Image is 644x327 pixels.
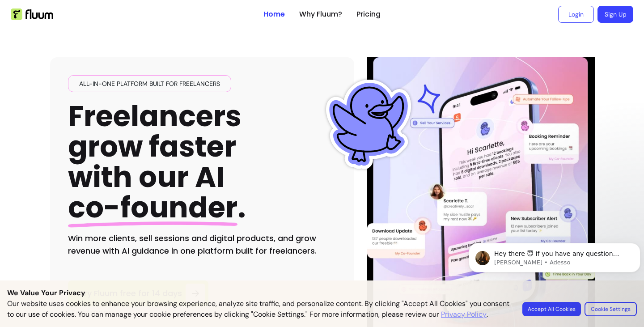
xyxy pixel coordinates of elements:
a: Why Fluum? [299,9,342,20]
img: Fluum Duck sticker [324,80,413,169]
p: We Value Your Privacy [7,288,637,298]
a: Home [263,9,285,20]
img: Fluum Logo [11,8,53,20]
a: Pricing [356,9,381,20]
span: co-founder [68,187,237,227]
p: Our website uses cookies to enhance your browsing experience, analyze site traffic, and personali... [7,298,512,320]
span: All-in-one platform built for freelancers [76,79,224,88]
a: Sign Up [597,6,633,23]
iframe: Intercom notifications messaggio [465,224,644,323]
a: Login [558,6,594,23]
h2: Win more clients, sell sessions and digital products, and grow revenue with AI guidance in one pl... [68,232,336,257]
a: Privacy Policy [441,309,487,320]
h1: Freelancers grow faster with our AI . [68,101,246,223]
